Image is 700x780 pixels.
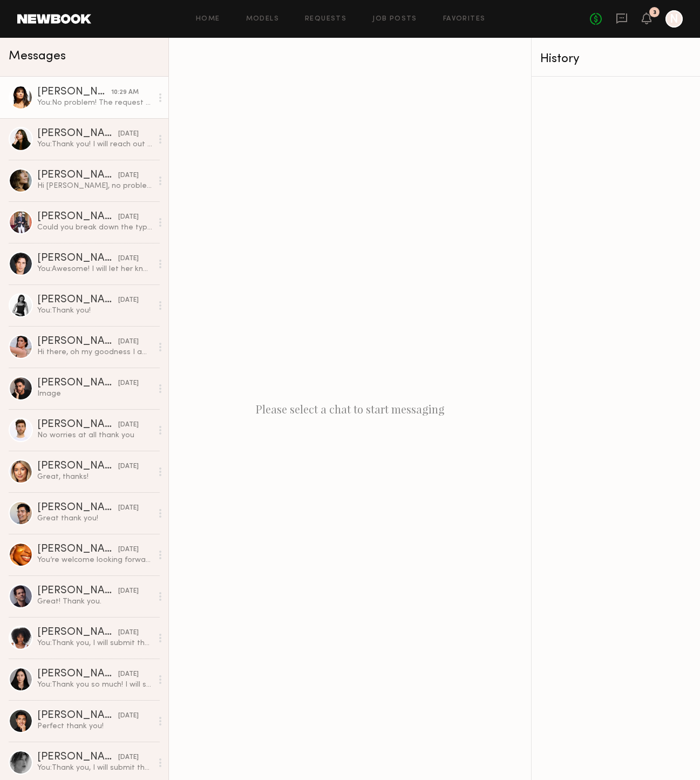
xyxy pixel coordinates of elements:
div: [DATE] [118,337,139,347]
div: [PERSON_NAME] [37,87,111,98]
a: Models [246,16,279,23]
div: [PERSON_NAME] [37,669,118,680]
div: 3 [653,10,656,16]
div: Great, thanks! [37,472,152,482]
div: You: Thank you! I will reach out again soon. [37,139,152,150]
span: Messages [9,50,66,63]
div: [DATE] [118,212,139,222]
div: [PERSON_NAME] [37,752,118,763]
div: [PERSON_NAME] [37,627,118,638]
div: 10:29 AM [111,87,139,98]
div: You: Thank you! [37,306,152,316]
div: [DATE] [118,171,139,181]
div: [PERSON_NAME] [37,336,118,347]
div: History [540,53,691,65]
div: You: Thank you, I will submit these! [37,763,152,773]
div: Perfect thank you! [37,721,152,731]
div: Hi [PERSON_NAME], no problem [EMAIL_ADDRESS][PERSON_NAME][DOMAIN_NAME] [PHONE_NUMBER] I would rat... [37,181,152,191]
div: [PERSON_NAME] [37,710,118,721]
a: Favorites [443,16,486,23]
div: [PERSON_NAME] [37,461,118,472]
div: Please select a chat to start messaging [169,38,531,780]
a: N [665,10,683,28]
div: You: No problem! The request description has been updated. Please review and confirm at your earl... [37,98,152,108]
div: Image [37,389,152,399]
div: [PERSON_NAME] [37,586,118,596]
div: [DATE] [118,378,139,389]
div: [PERSON_NAME] [37,419,118,430]
a: Job Posts [372,16,417,23]
div: [DATE] [118,711,139,721]
div: [PERSON_NAME] [37,544,118,555]
div: [PERSON_NAME] [37,503,118,513]
div: [DATE] [118,462,139,472]
div: You: Thank you, I will submit these! [37,638,152,648]
div: No worries at all thank you [37,430,152,440]
div: [DATE] [118,545,139,555]
div: [DATE] [118,628,139,638]
div: [DATE] [118,295,139,306]
div: [DATE] [118,669,139,680]
div: [PERSON_NAME] [37,170,118,181]
div: Hi there, oh my goodness I am so sorry. Unfortunately I was shooting in [GEOGRAPHIC_DATA] and I c... [37,347,152,357]
div: [PERSON_NAME] [37,128,118,139]
div: You’re welcome looking forward to opportunity to work with you all. [GEOGRAPHIC_DATA] [37,555,152,565]
div: [DATE] [118,129,139,139]
div: [PERSON_NAME] [37,295,118,306]
div: Great! Thank you. [37,596,152,607]
div: You: Thank you so much! I will submit these! [37,680,152,690]
div: [DATE] [118,752,139,763]
div: [DATE] [118,503,139,513]
div: Great thank you! [37,513,152,524]
a: Requests [305,16,346,23]
div: [PERSON_NAME] [37,212,118,222]
div: [DATE] [118,254,139,264]
div: Could you break down the typical day rates? [37,222,152,233]
div: [PERSON_NAME] [37,378,118,389]
a: Home [196,16,220,23]
div: [PERSON_NAME] [37,253,118,264]
div: [DATE] [118,420,139,430]
div: You: Awesome! I will let her know. [37,264,152,274]
div: [DATE] [118,586,139,596]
